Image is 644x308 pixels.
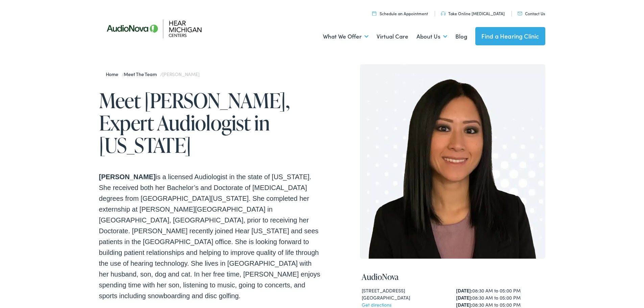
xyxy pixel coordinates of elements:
[456,294,472,301] strong: [DATE]:
[362,294,449,301] div: [GEOGRAPHIC_DATA]
[377,24,408,49] a: Virtual Care
[362,301,391,308] a: Get directions
[362,272,544,282] h4: AudioNova
[416,24,447,49] a: About Us
[372,11,376,16] img: utility icon
[162,71,199,77] span: [PERSON_NAME]
[106,71,199,77] span: / /
[441,11,446,16] img: utility icon
[124,71,160,77] a: Meet the Team
[362,287,449,294] div: [STREET_ADDRESS]
[372,10,428,16] a: Schedule an Appointment
[518,10,545,16] a: Contact Us
[99,173,156,181] strong: [PERSON_NAME]
[441,10,505,16] a: Take Online [MEDICAL_DATA]
[475,27,545,45] a: Find a Hearing Clinic
[518,12,522,15] img: utility icon
[106,71,122,77] a: Home
[455,24,467,49] a: Blog
[99,171,322,301] p: is a licensed Audiologist in the state of [US_STATE]. She received both her Bachelor’s and Doctor...
[99,89,322,156] h1: Meet [PERSON_NAME], Expert Audiologist in [US_STATE]
[456,301,472,308] strong: [DATE]:
[456,287,472,294] strong: [DATE]:
[323,24,368,49] a: What We Offer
